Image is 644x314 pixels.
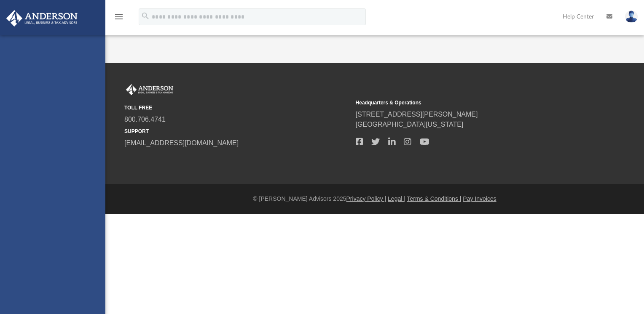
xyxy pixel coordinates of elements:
[625,11,638,23] img: User Pic
[124,104,350,112] small: TOLL FREE
[105,194,644,203] div: © [PERSON_NAME] Advisors 2025
[356,99,581,106] small: Headquarters & Operations
[388,195,405,202] a: Legal |
[114,12,124,22] i: menu
[124,139,239,146] a: [EMAIL_ADDRESS][DOMAIN_NAME]
[346,195,386,202] a: Privacy Policy |
[463,195,496,202] a: Pay Invoices
[124,84,175,95] img: Anderson Advisors Platinum Portal
[124,128,350,135] small: SUPPORT
[4,10,80,27] img: Anderson Advisors Platinum Portal
[356,111,478,118] a: [STREET_ADDRESS][PERSON_NAME]
[124,116,166,123] a: 800.706.4741
[114,16,124,22] a: menu
[356,121,464,128] a: [GEOGRAPHIC_DATA][US_STATE]
[407,195,462,202] a: Terms & Conditions |
[141,11,150,21] i: search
